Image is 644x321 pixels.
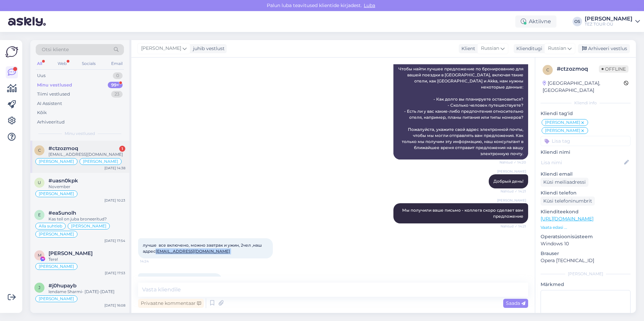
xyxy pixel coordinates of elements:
[49,145,78,151] span: #ctzozmoq
[141,45,181,52] span: [PERSON_NAME]
[83,159,118,164] span: [PERSON_NAME]
[37,119,65,126] div: Arhiveeritud
[543,80,624,94] div: [GEOGRAPHIC_DATA], [GEOGRAPHIC_DATA]
[37,109,47,116] div: Kõik
[393,63,528,159] div: Чтобы найти лучшее предложение по бронированию для вашей поездки в [GEOGRAPHIC_DATA], включая так...
[105,271,125,276] div: [DATE] 17:53
[545,129,580,133] span: [PERSON_NAME]
[501,224,526,229] span: Nähtud ✓ 14:21
[190,45,225,52] div: juhib vestlust
[541,233,631,240] p: Operatsioonisüsteem
[541,178,588,187] div: Küsi meiliaadressi
[49,151,125,157] div: [EMAIL_ADDRESS][DOMAIN_NAME]
[39,192,74,196] span: [PERSON_NAME]
[111,91,123,98] div: 23
[362,2,377,8] span: Luba
[49,256,125,262] div: Tere!
[38,148,41,153] span: c
[104,238,125,243] div: [DATE] 17:54
[541,149,631,156] p: Kliendi nimi
[49,178,78,184] span: #uasn0kpk
[585,16,640,27] a: [PERSON_NAME]TEZ TOUR OÜ
[541,197,595,206] div: Küsi telefoninumbrit
[506,300,525,306] span: Saada
[65,131,95,137] span: Minu vestlused
[37,100,62,107] div: AI Assistent
[402,208,524,219] span: Мы получили ваше письмо - коллега скоро сделает вам предложение
[541,171,631,178] p: Kliendi email
[49,289,125,295] div: lendame Sharmi- [DATE]-[DATE]
[49,216,125,222] div: Kas teil on juba broneeritud?
[49,283,76,289] span: #j0hupayb
[39,159,74,164] span: [PERSON_NAME]
[49,210,76,216] span: #ea5unolh
[545,120,580,124] span: [PERSON_NAME]
[541,281,631,288] p: Märkmed
[37,72,45,79] div: Uus
[541,271,631,277] div: [PERSON_NAME]
[459,45,475,52] div: Klient
[541,216,593,222] a: [URL][DOMAIN_NAME]
[38,285,40,290] span: j
[541,240,631,247] p: Windows 10
[578,44,630,53] div: Arhiveeri vestlus
[37,91,70,98] div: Tiimi vestlused
[541,189,631,197] p: Kliendi telefon
[514,45,542,52] div: Klienditugi
[140,259,165,264] span: 14:24
[585,22,633,27] div: TEZ TOUR OÜ
[104,303,125,308] div: [DATE] 16:08
[42,46,69,53] span: Otsi kliente
[599,65,629,73] span: Offline
[138,299,204,308] div: Privaatne kommentaar
[71,224,106,228] span: [PERSON_NAME]
[541,136,631,146] input: Lisa tag
[585,16,633,22] div: [PERSON_NAME]
[38,180,41,185] span: u
[56,59,68,68] div: Web
[541,159,623,166] input: Lisa nimi
[36,59,43,68] div: All
[493,179,523,184] span: Добрый день!
[481,45,499,52] span: Russian
[497,198,526,203] span: [PERSON_NAME]
[104,166,125,171] div: [DATE] 14:38
[39,264,74,269] span: [PERSON_NAME]
[113,72,123,79] div: 0
[500,160,526,165] span: Nähtud ✓ 14:20
[108,82,123,88] div: 99+
[546,67,549,72] span: c
[143,243,263,254] span: лучше все включено, можно завтрак и ужин, 2чел ,наш адрес
[38,253,41,258] span: M
[104,198,125,203] div: [DATE] 10:23
[541,100,631,106] div: Kliendi info
[541,110,631,117] p: Kliendi tag'id
[541,224,631,230] p: Vaata edasi ...
[39,232,74,236] span: [PERSON_NAME]
[497,169,526,174] span: [PERSON_NAME]
[557,65,599,73] div: # ctzozmoq
[501,189,526,194] span: Nähtud ✓ 14:21
[38,212,41,217] span: e
[80,59,97,68] div: Socials
[541,208,631,215] p: Klienditeekond
[573,17,582,26] div: OS
[119,146,125,152] div: 1
[541,257,631,264] p: Opera [TECHNICAL_ID]
[110,59,124,68] div: Email
[5,45,18,58] img: Askly Logo
[515,15,556,28] div: Aktiivne
[39,224,62,228] span: Alla suhtleb
[156,249,230,254] a: [EMAIL_ADDRESS][DOMAIN_NAME]
[548,45,566,52] span: Russian
[39,297,74,301] span: [PERSON_NAME]
[49,250,93,256] span: Marina Marova
[49,184,125,190] div: November
[541,250,631,257] p: Brauser
[37,82,72,88] div: Minu vestlused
